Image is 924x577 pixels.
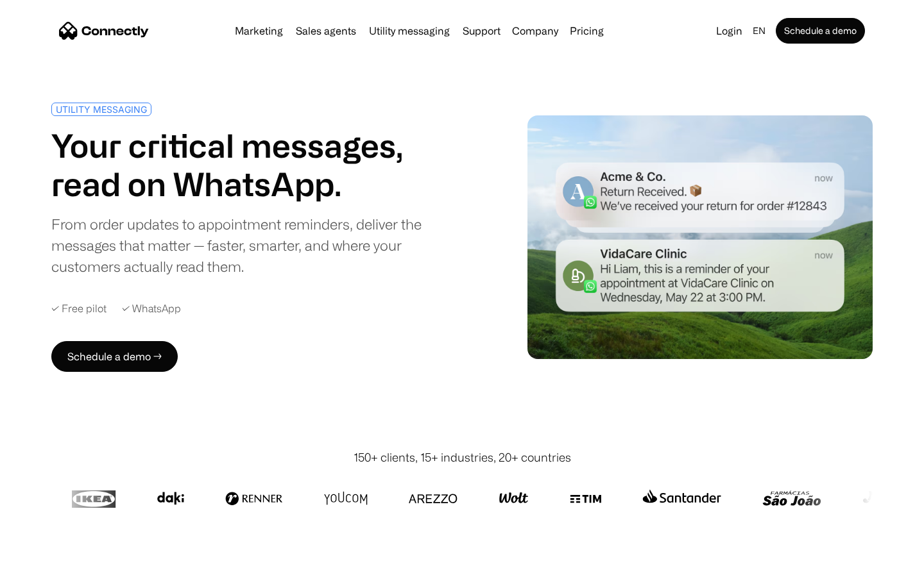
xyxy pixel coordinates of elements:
div: 150+ clients, 15+ industries, 20+ countries [354,449,571,466]
div: Company [512,22,558,40]
div: UTILITY MESSAGING [56,105,147,114]
a: Support [458,26,506,36]
div: ✓ Free pilot [51,303,107,315]
aside: Language selected: English [13,553,77,573]
a: Schedule a demo [776,18,865,44]
div: From order updates to appointment reminders, deliver the messages that matter — faster, smarter, ... [51,213,457,277]
h1: Your critical messages, read on WhatsApp. [51,126,457,203]
a: Marketing [230,26,288,36]
div: ✓ WhatsApp [122,303,181,315]
div: en [753,22,766,40]
a: Schedule a demo → [51,341,178,372]
a: Login [711,22,748,40]
a: Sales agents [291,26,361,36]
a: Utility messaging [364,26,455,36]
a: Pricing [565,26,609,36]
ul: Language list [26,555,77,573]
